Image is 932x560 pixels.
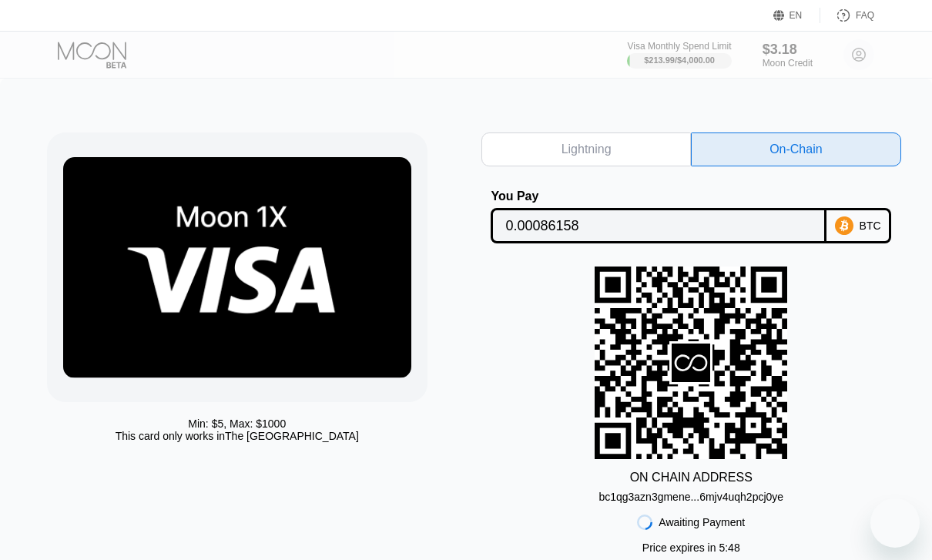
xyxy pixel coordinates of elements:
div: You Pay [491,189,826,203]
span: 5 : 48 [719,542,739,554]
div: Lightning [562,142,612,157]
div: FAQ [820,8,874,23]
div: BTC [860,220,881,232]
div: FAQ [856,10,874,21]
div: Visa Monthly Spend Limit [627,41,731,52]
iframe: Button to launch messaging window [870,498,920,548]
div: EN [790,10,803,21]
div: Lightning [481,132,691,166]
div: Awaiting Payment [659,516,745,528]
div: EN [773,8,820,23]
div: Visa Monthly Spend Limit$213.99/$4,000.00 [627,41,731,69]
div: Price expires in [642,542,740,554]
div: bc1qg3azn3gmene...6mjv4uqh2pcj0ye [598,491,783,503]
div: On-Chain [769,142,822,157]
div: $213.99 / $4,000.00 [644,55,715,65]
div: This card only works in The [GEOGRAPHIC_DATA] [116,430,359,442]
div: ON CHAIN ADDRESS [630,471,753,485]
div: bc1qg3azn3gmene...6mjv4uqh2pcj0ye [598,485,783,503]
div: On-Chain [691,132,900,166]
div: You PayBTC [481,189,901,243]
div: Min: $ 5 , Max: $ 1000 [188,417,286,430]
